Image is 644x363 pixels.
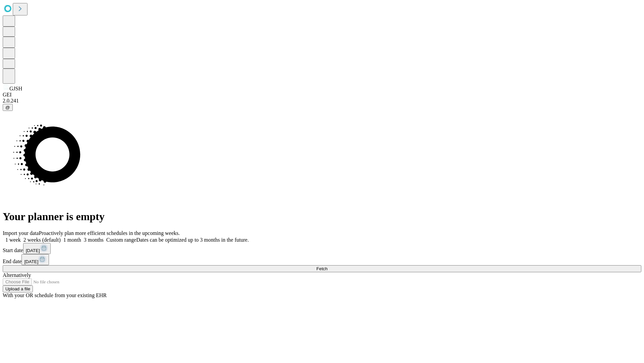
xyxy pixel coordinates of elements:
span: Custom range [106,237,136,243]
button: Fetch [3,265,641,272]
span: @ [5,105,10,110]
span: Alternatively [3,272,31,278]
span: 1 month [63,237,81,243]
span: 2 weeks (default) [23,237,61,243]
button: [DATE] [23,243,51,254]
div: Start date [3,243,641,254]
div: 2.0.241 [3,98,641,104]
span: 3 months [84,237,104,243]
div: GEI [3,92,641,98]
span: Dates can be optimized up to 3 months in the future. [136,237,249,243]
span: Import your data [3,230,39,236]
h1: Your planner is empty [3,210,641,223]
span: Proactively plan more efficient schedules in the upcoming weeks. [39,230,180,236]
button: [DATE] [21,254,49,265]
button: Upload a file [3,285,33,292]
div: End date [3,254,641,265]
span: Fetch [316,266,327,271]
span: 1 week [5,237,21,243]
span: [DATE] [24,259,38,264]
button: @ [3,104,13,111]
span: With your OR schedule from your existing EHR [3,292,107,298]
span: [DATE] [26,248,40,253]
span: GJSH [9,86,22,91]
